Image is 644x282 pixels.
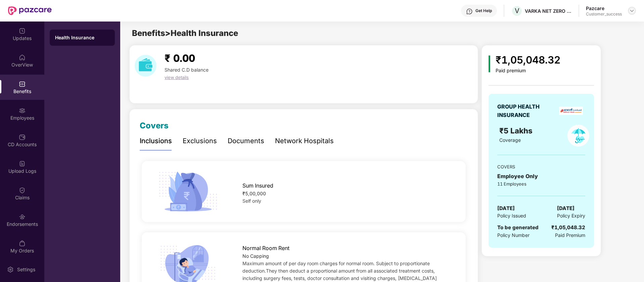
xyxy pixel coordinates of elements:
span: Self only [242,198,261,204]
img: policyIcon [567,125,589,147]
div: Customer_success [586,11,622,17]
span: [DATE] [497,204,515,212]
div: ₹1,05,048.32 [496,52,560,68]
div: Employee Only [497,172,585,180]
div: COVERS [497,163,585,170]
img: svg+xml;base64,PHN2ZyBpZD0iQ0RfQWNjb3VudHMiIGRhdGEtbmFtZT0iQ0QgQWNjb3VudHMiIHhtbG5zPSJodHRwOi8vd3... [19,134,26,140]
div: Settings [15,266,37,273]
span: Coverage [499,137,521,143]
div: Pazcare [586,5,622,11]
div: Paid premium [496,68,560,74]
div: Health Insurance [55,34,109,41]
img: insurerLogo [559,107,583,115]
img: svg+xml;base64,PHN2ZyBpZD0iSG9tZSIgeG1sbnM9Imh0dHA6Ly93d3cudzMub3JnLzIwMDAvc3ZnIiB3aWR0aD0iMjAiIG... [19,54,26,61]
div: Get Help [475,8,492,13]
img: svg+xml;base64,PHN2ZyBpZD0iVXBsb2FkX0xvZ3MiIGRhdGEtbmFtZT0iVXBsb2FkIExvZ3MiIHhtbG5zPSJodHRwOi8vd3... [19,160,26,167]
span: Policy Expiry [557,212,585,219]
div: 11 Employees [497,180,585,187]
img: svg+xml;base64,PHN2ZyBpZD0iRHJvcGRvd24tMzJ4MzIiIHhtbG5zPSJodHRwOi8vd3d3LnczLm9yZy8yMDAwL3N2ZyIgd2... [629,8,635,13]
span: Policy Number [497,232,530,238]
img: svg+xml;base64,PHN2ZyBpZD0iRW5kb3JzZW1lbnRzIiB4bWxucz0iaHR0cDovL3d3dy53My5vcmcvMjAwMC9zdmciIHdpZH... [19,213,26,220]
span: ₹5 Lakhs [499,126,535,135]
span: V [515,7,519,15]
div: No Capping [242,252,451,260]
div: Network Hospitals [275,136,334,146]
span: Covers [140,121,169,130]
div: VARKA NET ZERO ADVISORY PRIVATE LIMITED [525,8,572,14]
img: svg+xml;base64,PHN2ZyBpZD0iVXBkYXRlZCIgeG1sbnM9Imh0dHA6Ly93d3cudzMub3JnLzIwMDAvc3ZnIiB3aWR0aD0iMj... [19,28,26,34]
div: ₹5,00,000 [242,190,451,197]
div: GROUP HEALTH INSURANCE [497,103,556,119]
img: icon [156,169,220,214]
span: Benefits > Health Insurance [132,28,238,38]
span: view details [165,75,189,80]
div: ₹1,05,048.32 [551,224,585,232]
span: To be generated [497,224,539,231]
span: [DATE] [557,204,574,212]
div: Documents [228,136,264,146]
span: Sum Insured [242,182,273,190]
div: Inclusions [140,136,172,146]
img: svg+xml;base64,PHN2ZyBpZD0iTXlfT3JkZXJzIiBkYXRhLW5hbWU9Ik15IE9yZGVycyIgeG1sbnM9Imh0dHA6Ly93d3cudz... [19,240,26,247]
div: Exclusions [183,136,217,146]
span: Normal Room Rent [242,244,289,252]
span: ₹ 0.00 [165,52,195,64]
img: New Pazcare Logo [8,6,52,15]
img: svg+xml;base64,PHN2ZyBpZD0iU2V0dGluZy0yMHgyMCIgeG1sbnM9Imh0dHA6Ly93d3cudzMub3JnLzIwMDAvc3ZnIiB3aW... [7,266,14,273]
img: svg+xml;base64,PHN2ZyBpZD0iSGVscC0zMngzMiIgeG1sbnM9Imh0dHA6Ly93d3cudzMub3JnLzIwMDAvc3ZnIiB3aWR0aD... [466,8,473,15]
img: svg+xml;base64,PHN2ZyBpZD0iQmVuZWZpdHMiIHhtbG5zPSJodHRwOi8vd3d3LnczLm9yZy8yMDAwL3N2ZyIgd2lkdGg9Ij... [19,81,26,87]
img: svg+xml;base64,PHN2ZyBpZD0iQ2xhaW0iIHhtbG5zPSJodHRwOi8vd3d3LnczLm9yZy8yMDAwL3N2ZyIgd2lkdGg9IjIwIi... [19,187,26,194]
span: Policy Issued [497,212,526,219]
img: svg+xml;base64,PHN2ZyBpZD0iRW1wbG95ZWVzIiB4bWxucz0iaHR0cDovL3d3dy53My5vcmcvMjAwMC9zdmciIHdpZHRoPS... [19,107,26,114]
span: Shared C.D balance [165,67,209,73]
img: download [135,55,156,77]
span: Paid Premium [555,232,585,239]
img: icon [489,55,490,72]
